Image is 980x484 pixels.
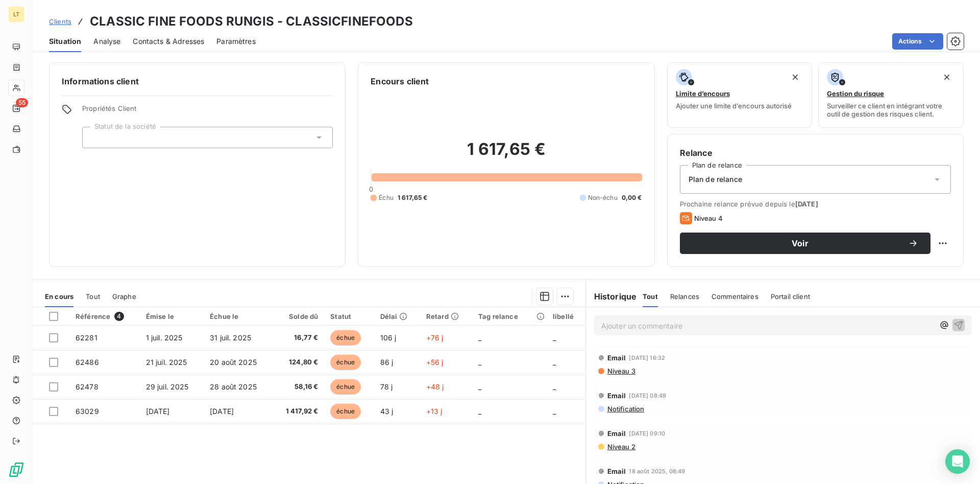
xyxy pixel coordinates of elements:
span: Email [607,467,626,475]
span: 1 617,65 € [398,193,428,202]
h6: Informations client [62,75,333,87]
span: Paramètres [216,36,256,47]
span: Graphe [112,292,136,301]
div: Retard [426,312,466,320]
span: Tout [643,292,658,301]
a: Clients [49,16,71,27]
span: [DATE] 09:10 [629,430,665,436]
div: Open Intercom Messenger [945,449,970,474]
span: 18 août 2025, 08:49 [629,468,685,474]
span: Niveau 2 [606,443,635,451]
span: En cours [45,292,73,301]
span: _ [478,382,481,391]
span: Email [607,391,626,400]
h2: 1 617,65 € [371,139,642,170]
span: 16,77 € [279,333,318,343]
div: Délai [380,312,414,320]
div: Solde dû [279,312,318,320]
div: Statut [330,312,367,320]
span: [DATE] [146,407,170,416]
span: +13 j [426,407,443,416]
span: Email [607,354,626,362]
span: _ [553,407,556,416]
span: Non-échu [588,193,618,202]
div: Échue le [210,312,266,320]
span: échue [330,379,361,395]
div: Émise le [146,312,198,320]
span: Situation [49,36,81,47]
div: Tag relance [478,312,541,320]
button: Limite d’encoursAjouter une limite d’encours autorisé [667,62,813,128]
span: Portail client [771,292,810,301]
span: _ [478,333,481,342]
h6: Encours client [371,75,429,87]
span: 124,80 € [279,357,318,367]
span: Surveiller ce client en intégrant votre outil de gestion des risques client. [827,102,955,118]
span: 0,00 € [622,193,642,202]
div: Référence [76,312,134,321]
img: Logo LeanPay [8,462,24,478]
span: 28 août 2025 [210,382,257,391]
span: 106 j [380,333,397,342]
input: Ajouter une valeur [91,133,99,142]
span: [DATE] 16:32 [629,355,665,361]
span: _ [553,333,556,342]
span: 43 j [380,407,394,416]
span: 20 août 2025 [210,358,257,366]
span: +76 j [426,333,444,342]
span: Relances [670,292,699,301]
span: 62478 [76,382,99,391]
span: Gestion du risque [827,89,884,98]
button: Gestion du risqueSurveiller ce client en intégrant votre outil de gestion des risques client. [818,62,964,128]
span: Clients [49,17,71,26]
span: Plan de relance [689,174,742,185]
span: 0 [369,185,373,193]
div: libellé [553,312,579,320]
span: _ [478,358,481,366]
span: Échu [379,193,394,202]
h6: Historique [586,290,637,303]
span: Prochaine relance prévue depuis le [680,200,951,208]
span: 62281 [76,333,97,342]
span: Commentaires [712,292,758,301]
span: +48 j [426,382,444,391]
span: 21 juil. 2025 [146,358,187,366]
h6: Relance [680,147,951,159]
span: 1 417,92 € [279,406,318,417]
span: Limite d’encours [676,89,730,98]
span: échue [330,355,361,370]
span: 78 j [380,382,393,391]
span: 1 juil. 2025 [146,333,183,342]
span: _ [553,382,556,391]
span: 58,16 € [279,382,318,392]
span: 62486 [76,358,99,366]
span: échue [330,330,361,345]
span: Niveau 4 [694,214,723,222]
span: 31 juil. 2025 [210,333,251,342]
span: 4 [114,312,124,321]
span: Ajouter une limite d’encours autorisé [676,102,792,110]
span: Contacts & Adresses [133,36,204,47]
h3: CLASSIC FINE FOODS RUNGIS - CLASSICFINEFOODS [90,12,413,31]
span: 63029 [76,407,99,416]
span: 29 juil. 2025 [146,382,189,391]
button: Actions [892,33,943,50]
span: Tout [86,292,100,301]
div: LT [8,6,24,22]
span: Niveau 3 [606,367,635,375]
span: Propriétés Client [82,104,333,119]
button: Voir [680,233,930,254]
span: 86 j [380,358,394,366]
span: Analyse [93,36,120,47]
span: échue [330,404,361,419]
span: 55 [16,98,28,107]
span: [DATE] 08:49 [629,393,666,399]
span: Email [607,429,626,437]
span: Notification [606,405,645,413]
span: _ [553,358,556,366]
span: +56 j [426,358,444,366]
span: [DATE] [210,407,234,416]
span: _ [478,407,481,416]
span: [DATE] [795,200,818,208]
span: Voir [692,239,908,247]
